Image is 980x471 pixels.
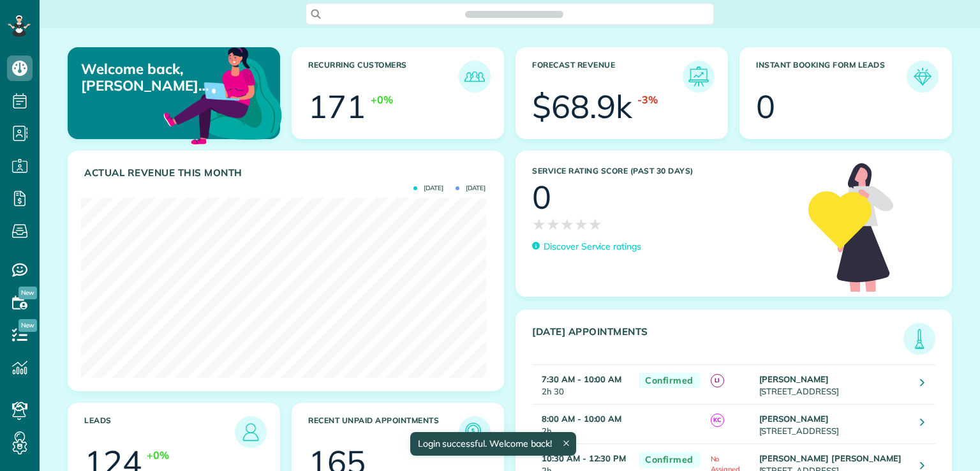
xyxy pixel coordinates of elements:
[308,416,459,448] h3: Recent unpaid appointments
[456,185,486,191] span: [DATE]
[546,213,560,235] span: ★
[84,416,235,448] h3: Leads
[19,319,37,332] span: New
[637,93,658,107] div: -3%
[574,213,588,235] span: ★
[639,373,700,389] span: Confirmed
[238,419,264,445] img: icon_leads-1bed01f49abd5b7fead27621c3d59655bb73ed531f8eeb49469d10e621d6b896.png
[686,64,711,89] img: icon_forecast_revenue-8c13a41c7ed35a8dcfafea3cbb826a0462acb37728057bba2d056411b612bbbe.png
[588,213,602,235] span: ★
[532,61,683,93] h3: Forecast Revenue
[308,91,366,123] div: 171
[560,213,574,235] span: ★
[542,414,621,424] strong: 8:00 AM - 10:00 AM
[544,240,641,253] p: Discover Service ratings
[756,404,911,444] td: [STREET_ADDRESS]
[759,374,829,384] strong: [PERSON_NAME]
[542,374,621,384] strong: 7:30 AM - 10:00 AM
[759,453,902,463] strong: [PERSON_NAME] [PERSON_NAME]
[462,419,487,445] img: icon_unpaid_appointments-47b8ce3997adf2238b356f14209ab4cced10bd1f174958f3ca8f1d0dd7fffeee.png
[542,453,626,463] strong: 10:30 AM - 12:30 PM
[711,374,724,387] span: LI
[532,213,546,235] span: ★
[161,33,285,156] img: dashboard_welcome-42a62b7d889689a78055ac9021e634bf52bae3f8056760290aed330b23ab8690.png
[639,412,697,428] span: Cancelled
[532,181,551,213] div: 0
[639,452,700,468] span: Confirmed
[532,91,632,123] div: $68.9k
[532,404,632,444] td: 2h
[532,240,641,253] a: Discover Service ratings
[532,167,796,176] h3: Service Rating score (past 30 days)
[308,61,459,93] h3: Recurring Customers
[910,64,935,89] img: icon_form_leads-04211a6a04a5b2264e4ee56bc0799ec3eb69b7e499cbb523a139df1d13a81ae0.png
[711,414,724,427] span: KC
[81,61,211,94] p: Welcome back, [PERSON_NAME] & [PERSON_NAME]!
[759,414,829,424] strong: [PERSON_NAME]
[147,448,169,463] div: +0%
[413,185,443,191] span: [DATE]
[532,326,903,355] h3: [DATE] Appointments
[19,287,37,299] span: New
[410,432,575,456] div: Login successful. Welcome back!
[756,91,775,123] div: 0
[532,364,632,404] td: 2h 30
[756,61,907,93] h3: Instant Booking Form Leads
[371,93,393,107] div: +0%
[756,364,911,404] td: [STREET_ADDRESS]
[84,167,491,179] h3: Actual Revenue this month
[462,64,487,89] img: icon_recurring_customers-cf858462ba22bcd05b5a5880d41d6543d210077de5bb9ebc9590e49fd87d84ed.png
[907,326,932,352] img: icon_todays_appointments-901f7ab196bb0bea1936b74009e4eb5ffbc2d2711fa7634e0d609ed5ef32b18b.png
[478,8,550,20] span: Search ZenMaid…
